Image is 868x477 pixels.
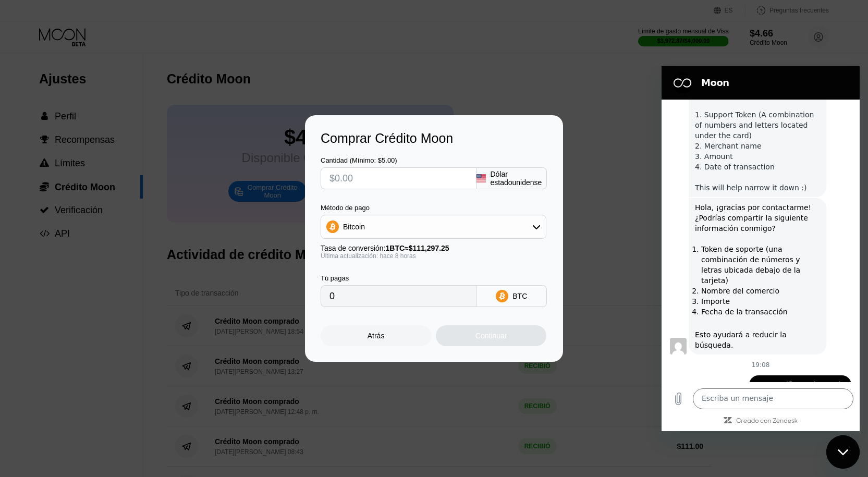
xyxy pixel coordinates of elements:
[380,252,415,260] font: hace 8 horas
[321,244,386,252] font: Tasa de conversión:
[329,168,468,189] input: $0.00
[389,244,405,252] font: BTC
[512,292,527,300] font: BTC
[826,435,860,469] iframe: Botón para iniciar la ventana de mensajería, conversación en curso
[343,223,365,231] font: Bitcoin
[662,66,860,431] iframe: Ventana de mensajería
[386,244,390,252] font: 1
[321,216,546,237] div: Bitcoin
[405,244,409,252] font: ≈
[321,325,431,346] div: Atrás
[321,131,453,145] font: Comprar Crédito Moon
[409,244,449,252] font: $111,297.25
[321,274,349,282] font: Tú pagas
[321,252,378,260] font: Última actualización:
[321,156,397,164] font: Cantidad (Mínimo: $5.00)
[490,170,542,187] font: Dólar estadounidense
[321,204,370,212] font: Método de pago
[368,332,385,340] font: Atrás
